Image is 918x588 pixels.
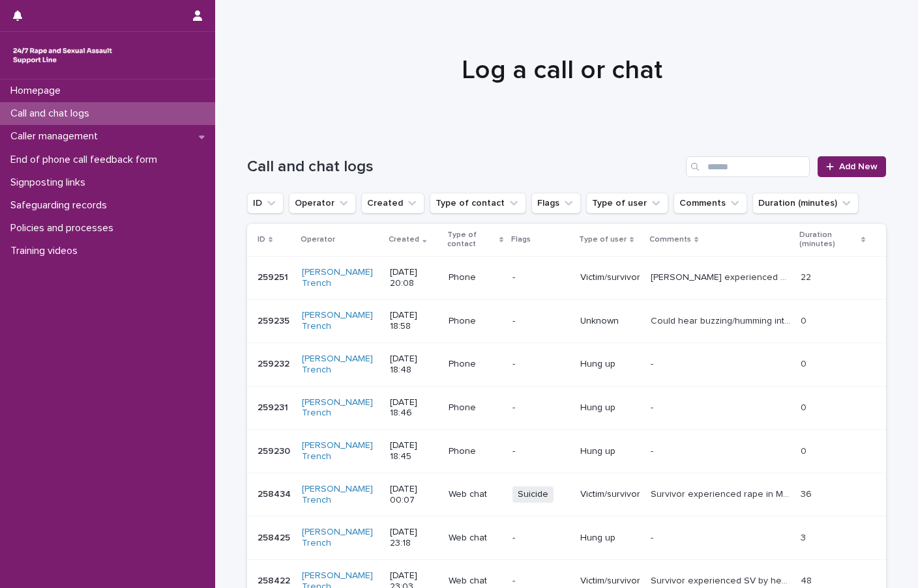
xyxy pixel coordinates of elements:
[449,359,502,370] p: Phone
[512,316,570,327] p: -
[5,222,124,234] p: Policies and processes
[580,576,640,587] p: Victim/survivor
[512,272,570,283] p: -
[302,310,379,332] a: [PERSON_NAME] Trench
[289,193,356,214] button: Operator
[801,486,814,500] p: 36
[258,443,293,457] p: 259230
[258,356,292,370] p: 259232
[580,533,640,544] p: Hung up
[449,489,502,500] p: Web chat
[649,232,691,247] p: Comments
[302,527,379,549] a: [PERSON_NAME] Trench
[390,527,437,549] p: [DATE] 23:18
[243,55,881,86] h1: Log a call or chat
[447,228,496,252] p: Type of contact
[651,400,656,413] p: -
[799,228,857,252] p: Duration (minutes)
[586,193,668,214] button: Type of user
[651,530,656,544] p: -
[247,343,886,386] tr: 259232259232 [PERSON_NAME] Trench [DATE] 18:48Phone-Hung up-- 00
[258,530,293,544] p: 258425
[651,313,793,327] p: Could hear buzzing/humming interference on the line, unable to hear anyone speaking. Followed gui...
[449,576,502,587] p: Web chat
[449,533,502,544] p: Web chat
[430,193,526,214] button: Type of contact
[449,272,502,283] p: Phone
[390,267,437,289] p: [DATE] 20:08
[258,573,293,587] p: 258422
[651,573,793,587] p: Survivor experienced SV by her Dad and abuse by Mum. Discussed impact of abuse and relationship w...
[512,359,570,370] p: -
[580,316,640,327] p: Unknown
[511,232,531,247] p: Flags
[512,576,570,587] p: -
[258,400,291,413] p: 259231
[5,199,117,212] p: Safeguarding records
[839,162,878,171] span: Add New
[752,193,859,214] button: Duration (minutes)
[651,356,656,370] p: -
[302,354,379,376] a: [PERSON_NAME] Trench
[5,176,96,189] p: Signposting links
[247,386,886,430] tr: 259231259231 [PERSON_NAME] Trench [DATE] 18:46Phone-Hung up-- 00
[579,232,627,247] p: Type of user
[512,533,570,544] p: -
[801,573,814,587] p: 48
[247,256,886,300] tr: 259251259251 [PERSON_NAME] Trench [DATE] 20:08Phone-Victim/survivor[PERSON_NAME] experienced SV b...
[580,402,640,413] p: Hung up
[801,443,809,457] p: 0
[512,486,554,503] span: Suicide
[302,440,379,462] a: [PERSON_NAME] Trench
[302,267,379,289] a: [PERSON_NAME] Trench
[674,193,747,214] button: Comments
[390,397,437,419] p: [DATE] 18:46
[389,232,419,247] p: Created
[10,42,115,68] img: rhQMoQhaT3yELyF149Cw
[247,158,681,176] h1: Call and chat logs
[5,245,88,257] p: Training videos
[361,193,424,214] button: Created
[580,489,640,500] p: Victim/survivor
[258,313,292,327] p: 259235
[580,446,640,457] p: Hung up
[686,156,810,177] input: Search
[512,446,570,457] p: -
[302,397,379,419] a: [PERSON_NAME] Trench
[801,356,809,370] p: 0
[651,443,656,457] p: -
[247,300,886,343] tr: 259235259235 [PERSON_NAME] Trench [DATE] 18:58Phone-UnknownCould hear buzzing/humming interferenc...
[651,486,793,500] p: Survivor experienced rape in May by male friend of friend, resulting in bruising and bleeding. Ex...
[580,359,640,370] p: Hung up
[247,193,284,214] button: ID
[247,516,886,560] tr: 258425258425 [PERSON_NAME] Trench [DATE] 23:18Web chat-Hung up-- 33
[258,232,265,247] p: ID
[390,484,437,506] p: [DATE] 00:07
[258,486,293,500] p: 258434
[247,473,886,516] tr: 258434258434 [PERSON_NAME] Trench [DATE] 00:07Web chatSuicideVictim/survivorSurvivor experienced ...
[449,316,502,327] p: Phone
[5,130,108,143] p: Caller management
[390,440,437,462] p: [DATE] 18:45
[801,530,808,544] p: 3
[801,270,814,283] p: 22
[449,446,502,457] p: Phone
[801,313,809,327] p: 0
[818,156,886,177] a: Add New
[258,270,291,283] p: 259251
[5,154,168,166] p: End of phone call feedback form
[512,402,570,413] p: -
[390,310,437,332] p: [DATE] 18:58
[247,430,886,473] tr: 259230259230 [PERSON_NAME] Trench [DATE] 18:45Phone-Hung up-- 00
[580,272,640,283] p: Victim/survivor
[5,85,71,97] p: Homepage
[301,232,335,247] p: Operator
[302,484,379,506] a: [PERSON_NAME] Trench
[531,193,581,214] button: Flags
[5,107,100,120] p: Call and chat logs
[801,400,809,413] p: 0
[651,270,793,283] p: Robin experienced SV by an older man at a party. Discussed capacity to consent and gave legal def...
[390,354,437,376] p: [DATE] 18:48
[449,402,502,413] p: Phone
